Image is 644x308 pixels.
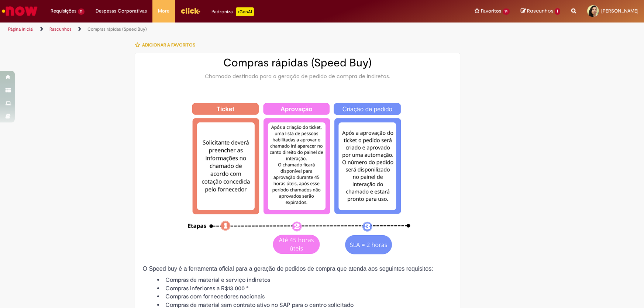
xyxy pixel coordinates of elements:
[96,7,147,15] span: Despesas Corporativas
[51,7,76,15] span: Requisições
[157,284,452,293] li: Compras inferiores a R$13.000 *
[555,8,560,15] span: 1
[157,293,452,301] li: Compras com fornecedores nacionais
[211,7,254,16] div: Padroniza
[1,4,39,18] img: ServiceNow
[49,26,72,32] a: Rascunhos
[6,23,424,36] ul: Trilhas de página
[157,276,452,284] li: Compras de material e serviço indiretos
[236,7,254,16] p: +GenAi
[503,8,510,15] span: 14
[8,26,34,32] a: Página inicial
[601,8,638,14] span: [PERSON_NAME]
[527,7,554,14] span: Rascunhos
[135,37,199,53] button: Adicionar a Favoritos
[180,5,200,16] img: click_logo_yellow_360x200.png
[481,7,501,15] span: Favoritos
[521,8,560,15] a: Rascunhos
[158,7,169,15] span: More
[78,8,85,15] span: 11
[142,57,452,69] h2: Compras rápidas (Speed Buy)
[142,73,452,80] div: Chamado destinado para a geração de pedido de compra de indiretos.
[87,26,147,32] a: Compras rápidas (Speed Buy)
[142,266,433,272] span: O Speed buy é a ferramenta oficial para a geração de pedidos de compra que atenda aos seguintes r...
[142,42,195,48] span: Adicionar a Favoritos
